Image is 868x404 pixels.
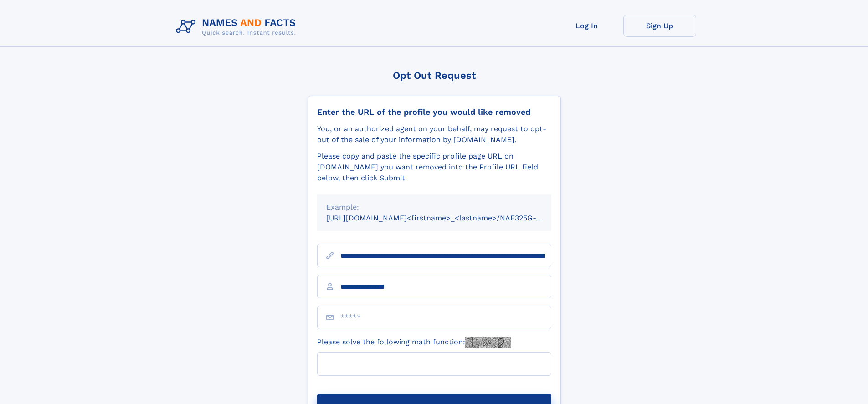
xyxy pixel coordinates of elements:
div: Please copy and paste the specific profile page URL on [DOMAIN_NAME] you want removed into the Pr... [317,151,551,184]
label: Please solve the following math function: [317,337,511,348]
div: Enter the URL of the profile you would like removed [317,107,551,117]
a: Log In [550,15,623,37]
div: Opt Out Request [308,70,561,81]
div: Example: [326,202,542,213]
a: Sign Up [623,15,696,37]
div: You, or an authorized agent on your behalf, may request to opt-out of the sale of your informatio... [317,123,551,145]
img: Logo Names and Facts [172,15,303,39]
small: [URL][DOMAIN_NAME]<firstname>_<lastname>/NAF325G-xxxxxxxx [326,214,569,222]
